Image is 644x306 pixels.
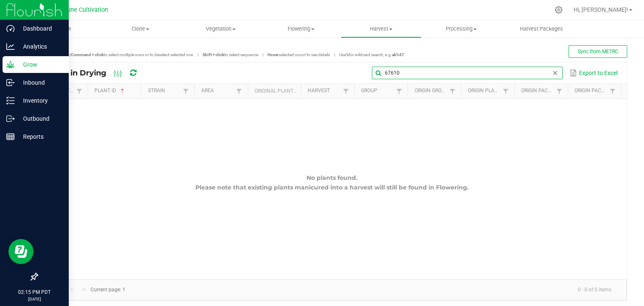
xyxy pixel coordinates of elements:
strong: ak%47 [392,52,404,57]
button: Sync from METRC [569,45,627,58]
p: Dashboard [15,23,65,34]
a: Filter [181,86,191,96]
button: Export to Excel [568,66,620,80]
span: to select sequence [203,52,258,57]
inline-svg: Inventory [6,96,15,105]
p: [DATE] [4,296,65,302]
a: HarvestSortable [308,88,341,94]
span: | [258,52,267,58]
p: Outbound [15,114,65,124]
span: Sortable [119,88,126,94]
inline-svg: Inbound [6,78,15,87]
kendo-pager: Current page: 1 [37,279,627,301]
a: Plant IDSortable [94,88,138,94]
span: | [330,52,339,58]
a: Clone [100,20,180,38]
span: clear [552,70,558,76]
span: Flowering [261,25,340,33]
span: Sync from METRC [578,49,618,54]
inline-svg: Dashboard [6,24,15,33]
p: Grow [15,60,65,70]
a: Processing [421,20,501,38]
a: GroupSortable [361,88,394,94]
a: Vegetation [181,20,261,38]
a: Filter [74,86,84,96]
input: Search by Plant, Group, Strain, or Area [372,67,563,79]
span: Dune Cultivation [63,6,108,13]
a: Filter [554,86,564,96]
a: Filter [608,86,618,96]
inline-svg: Reports [6,132,15,141]
p: Inbound [15,78,65,88]
a: AreaSortable [201,88,234,94]
span: Harvest Packages [509,25,574,33]
span: Processing [422,25,501,33]
p: Analytics [15,41,65,52]
a: Filter [501,86,511,96]
p: Reports [15,132,65,142]
strong: % [346,52,349,57]
a: Flowering [261,20,341,38]
inline-svg: Outbound [6,114,15,123]
span: | [193,52,203,58]
strong: Shift + click [203,52,224,57]
th: Original Plant ID [248,84,301,99]
a: Origin Package IDSortable [521,88,554,94]
p: Inventory [15,96,65,106]
a: Filter [447,86,457,96]
span: to select multiple rows or to deselect selected row [62,52,193,57]
a: Origin PlantSortable [468,88,501,94]
a: Harvest Packages [501,20,582,38]
div: Plants in Drying [44,66,151,80]
a: Harvest [341,20,421,38]
a: StrainSortable [148,88,181,94]
a: Filter [394,86,404,96]
iframe: Resource center [8,239,34,264]
span: Use for wildcard search, e.g. [339,52,404,57]
span: Clone [101,25,180,33]
span: selected count to see details [267,52,330,57]
strong: Hover [267,52,279,57]
kendo-pager-info: 0 - 0 of 0 items [130,283,618,297]
strong: Ctrl/Command + click [62,52,104,57]
a: Filter [234,86,244,96]
div: Manage settings [553,6,564,14]
span: Vegetation [181,25,260,33]
span: Harvest [341,25,421,33]
a: Filter [341,86,351,96]
span: No plants found. [306,174,358,182]
p: Please note that existing plants manicured into a harvest will still be found in Flowering. [42,183,622,192]
span: Hi, [PERSON_NAME]! [574,6,628,13]
a: Origin GroupSortable [415,88,448,94]
inline-svg: Analytics [6,42,15,51]
p: 02:15 PM PDT [4,288,65,296]
a: Origin Package Lot NumberSortable [574,88,608,94]
inline-svg: Grow [6,60,15,69]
